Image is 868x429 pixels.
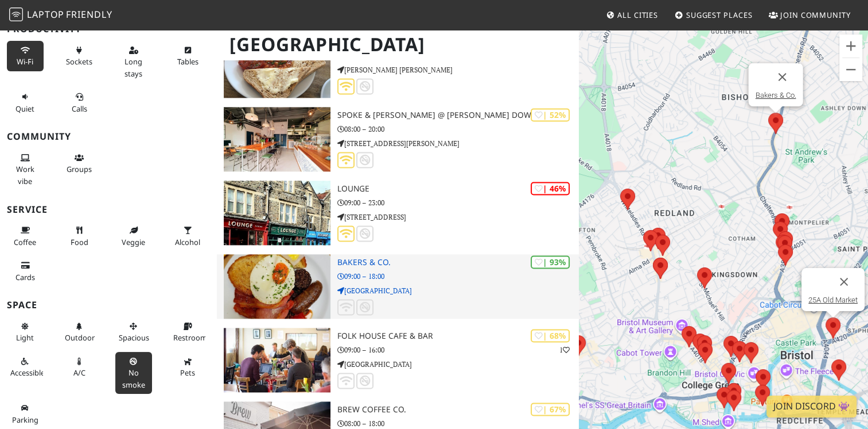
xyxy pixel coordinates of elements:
[686,10,753,20] span: Suggest Places
[337,212,578,223] p: [STREET_ADDRESS]
[224,254,330,319] img: Bakers & Co.
[839,58,862,81] button: Zoom out
[768,63,796,91] button: Close
[73,367,85,378] span: Air conditioned
[559,344,570,355] p: 1
[27,8,64,21] span: Laptop
[122,237,145,247] span: Veggie
[337,331,578,341] h3: Folk House Cafe & Bar
[61,41,98,71] button: Sockets
[61,317,98,347] button: Outdoor
[122,367,145,389] span: Smoke free
[66,56,92,67] span: Power sockets
[217,328,578,392] a: Folk House Cafe & Bar | 68% 1 Folk House Cafe & Bar 09:00 – 16:00 [GEOGRAPHIC_DATA]
[7,148,44,190] button: Work vibe
[224,107,330,171] img: Spoke & Stringer @ Clifton Down
[224,181,330,245] img: Lounge
[175,237,200,247] span: Alcohol
[61,221,98,251] button: Food
[830,268,858,296] button: Close
[15,272,35,282] span: Credit cards
[9,5,112,25] a: LaptopFriendly LaptopFriendly
[115,41,152,83] button: Long stays
[7,300,210,311] h3: Space
[66,8,112,21] span: Friendly
[7,24,210,35] h3: Productivity
[16,332,34,343] span: Natural light
[17,56,33,67] span: Stable Wi-Fi
[617,10,658,20] span: All Cities
[839,35,862,58] button: Zoom in
[12,415,38,425] span: Parking
[119,332,149,343] span: Spacious
[7,317,44,347] button: Light
[61,87,98,118] button: Calls
[531,403,570,416] div: | 67%
[61,148,98,179] button: Groups
[337,418,578,429] p: 08:00 – 18:00
[72,104,87,114] span: Video/audio calls
[7,41,44,71] button: Wi-Fi
[124,56,142,78] span: Long stays
[65,332,95,343] span: Outdoor area
[337,258,578,267] h3: Bakers & Co.
[115,221,152,251] button: Veggie
[337,110,578,120] h3: Spoke & [PERSON_NAME] @ [PERSON_NAME] Down
[337,359,578,370] p: [GEOGRAPHIC_DATA]
[71,237,88,247] span: Food
[780,10,851,20] span: Join Community
[337,285,578,296] p: [GEOGRAPHIC_DATA]
[7,352,44,382] button: Accessible
[531,182,570,195] div: | 46%
[337,344,578,355] p: 09:00 – 16:00
[217,107,578,171] a: Spoke & Stringer @ Clifton Down | 52% Spoke & [PERSON_NAME] @ [PERSON_NAME] Down 08:00 – 20:00 [S...
[170,41,207,71] button: Tables
[67,164,92,174] span: Group tables
[180,367,195,378] span: Pet friendly
[337,405,578,415] h3: Brew Coffee Co.
[217,181,578,245] a: Lounge | 46% Lounge 09:00 – 23:00 [STREET_ADDRESS]
[170,317,207,347] button: Restroom
[7,204,210,215] h3: Service
[177,56,198,67] span: Work-friendly tables
[755,91,796,99] a: Bakers & Co.
[170,352,207,382] button: Pets
[224,328,330,392] img: Folk House Cafe & Bar
[531,108,570,121] div: | 52%
[115,317,152,347] button: Spacious
[531,255,570,269] div: | 93%
[7,399,44,429] button: Parking
[15,104,34,114] span: Quiet
[337,124,578,135] p: 08:00 – 20:00
[531,329,570,342] div: | 68%
[61,352,98,382] button: A/C
[337,138,578,149] p: [STREET_ADDRESS][PERSON_NAME]
[808,296,858,304] a: 25A Old Market
[220,29,576,60] h1: [GEOGRAPHIC_DATA]
[764,5,855,25] a: Join Community
[7,221,44,251] button: Coffee
[16,164,34,186] span: People working
[337,184,578,194] h3: Lounge
[337,197,578,208] p: 09:00 – 23:00
[9,7,23,21] img: LaptopFriendly
[115,352,152,394] button: No smoke
[7,256,44,286] button: Cards
[14,237,36,247] span: Coffee
[337,271,578,282] p: 09:00 – 18:00
[7,131,210,142] h3: Community
[217,254,578,319] a: Bakers & Co. | 93% Bakers & Co. 09:00 – 18:00 [GEOGRAPHIC_DATA]
[10,367,45,378] span: Accessible
[670,5,757,25] a: Suggest Places
[7,87,44,118] button: Quiet
[170,221,207,251] button: Alcohol
[601,5,663,25] a: All Cities
[173,332,207,343] span: Restroom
